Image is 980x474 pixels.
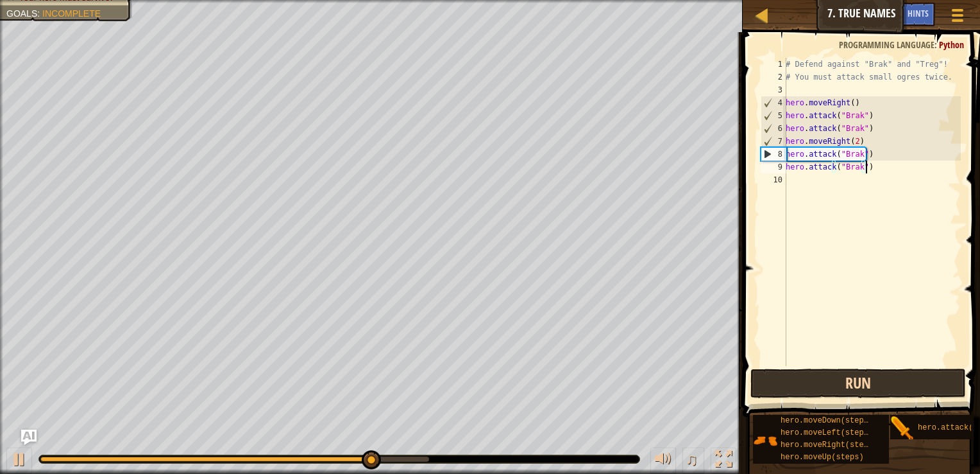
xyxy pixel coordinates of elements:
div: 9 [761,161,786,173]
img: portrait.png [753,428,777,453]
span: hero.moveUp(steps) [781,453,864,462]
button: Ask AI [21,430,37,445]
img: portrait.png [890,416,915,441]
span: : [37,8,42,19]
span: Programming language [839,39,934,51]
div: 8 [761,148,786,161]
span: hero.moveRight(steps) [781,441,877,450]
span: ♫ [685,450,698,469]
button: Adjust volume [650,448,676,474]
div: 5 [761,109,786,122]
div: 10 [761,173,786,186]
button: Toggle fullscreen [711,448,736,474]
span: Incomplete [42,8,101,19]
span: : [934,39,939,51]
button: Ctrl + P: Play [6,448,32,474]
div: 3 [761,83,786,96]
span: hero.moveDown(steps) [781,416,873,425]
div: 1 [761,58,786,71]
button: Run [750,369,966,398]
div: 2 [761,71,786,83]
div: 6 [761,122,786,135]
span: Hints [908,7,929,19]
button: Show game menu [942,3,974,33]
span: Python [939,39,964,51]
span: Ask AI [873,7,895,19]
button: Ask AI [866,3,901,26]
span: hero.moveLeft(steps) [781,428,873,437]
button: ♫ [682,448,704,474]
div: 4 [761,96,786,109]
span: Goals [6,8,37,19]
div: 7 [761,135,786,148]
